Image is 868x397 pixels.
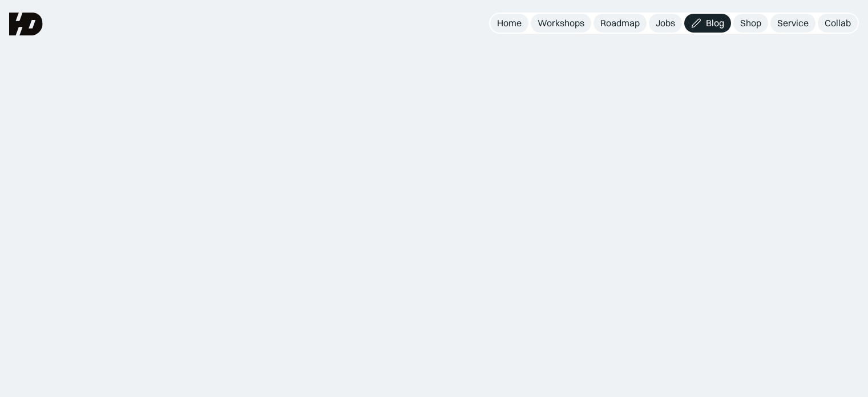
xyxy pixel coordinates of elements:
div: Jobs [656,17,675,29]
a: Roadmap [594,14,647,33]
a: Workshops [531,14,591,33]
a: Blog [684,14,731,33]
a: Home [490,14,528,33]
div: Home [497,17,522,29]
div: Roadmap [600,17,640,29]
a: Service [770,14,815,33]
div: Workshops [538,17,584,29]
div: Blog [706,17,724,29]
a: Collab [818,14,858,33]
a: Jobs [649,14,682,33]
div: Shop [740,17,761,29]
div: Service [777,17,809,29]
div: Collab [825,17,851,29]
a: Shop [733,14,768,33]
